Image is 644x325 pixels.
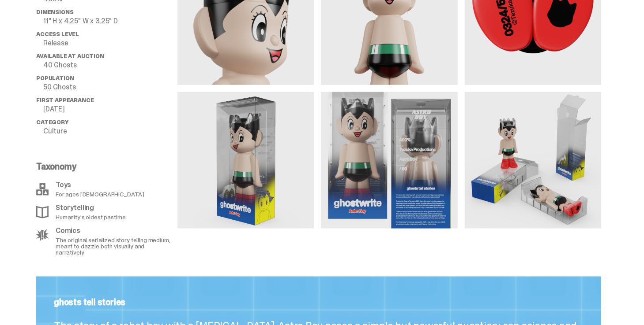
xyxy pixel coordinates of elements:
[43,84,177,91] p: 50 Ghosts
[56,237,172,255] p: The original serialized story telling medium, meant to dazzle both visually and narratively
[177,92,314,228] img: media gallery image
[36,118,68,126] span: Category
[43,106,177,113] p: [DATE]
[43,62,177,69] p: 40 Ghosts
[56,214,126,220] p: Humanity's oldest pastime
[56,204,126,211] p: Storytelling
[56,227,172,234] p: Comics
[43,18,177,25] p: 11" H x 4.25" W x 3.25" D
[36,162,172,171] p: Taxonomy
[56,181,144,188] p: Toys
[465,92,601,228] img: media gallery image
[54,298,584,307] p: ghosts tell stories
[36,8,73,16] span: Dimensions
[43,128,177,135] p: Culture
[36,30,79,38] span: Access Level
[36,96,94,104] span: First Appearance
[36,74,74,82] span: Population
[43,40,177,47] p: Release
[36,52,104,60] span: Available at Auction
[56,191,144,197] p: For ages [DEMOGRAPHIC_DATA]
[321,92,457,228] img: media gallery image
